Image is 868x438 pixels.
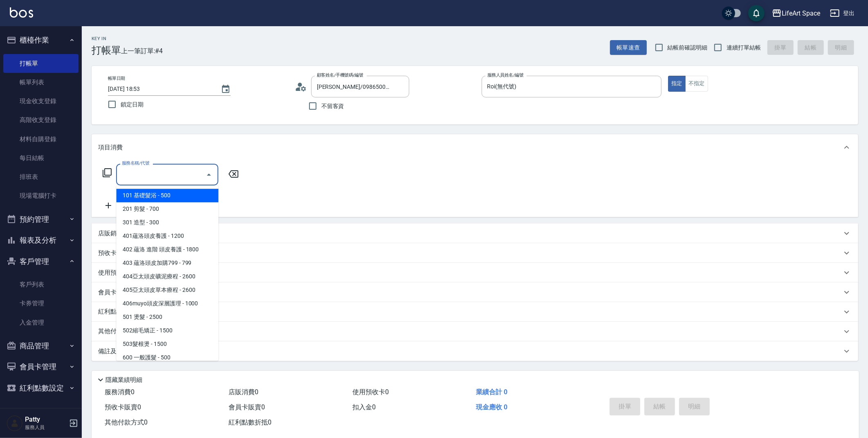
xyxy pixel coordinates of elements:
[3,130,79,149] a: 材料自購登錄
[116,202,218,216] span: 201 剪髮 - 700
[352,388,389,396] span: 使用預收卡 0
[229,418,271,426] span: 紅利點數折抵 0
[98,143,123,152] p: 項目消費
[3,230,79,251] button: 報表及分析
[3,149,79,167] a: 每日結帳
[3,92,79,111] a: 現金收支登錄
[229,388,258,396] span: 店販消費 0
[116,297,218,310] span: 406muyo頭皮深層護理 - 1000
[92,302,858,322] div: 紅利點數剩餘點數: 0
[92,243,858,263] div: 預收卡販賣
[116,243,218,256] span: 402 蘊洛 進階 頭皮養護 - 1800
[116,324,218,337] span: 502縮毛矯正 - 1500
[827,6,858,21] button: 登出
[668,43,708,52] span: 結帳前確認明細
[121,46,163,56] span: 上一筆訂單:#4
[116,270,218,283] span: 404亞太頭皮礦泥療程 - 2600
[202,168,215,181] button: Close
[98,347,129,356] p: 備註及來源
[116,216,218,229] span: 301 造型 - 300
[116,283,218,297] span: 405亞太頭皮草本療程 - 2600
[98,229,123,238] p: 店販銷售
[782,8,820,18] div: LifeArt Space
[116,337,218,351] span: 503髮根燙 - 1500
[10,7,33,18] img: Logo
[105,403,141,411] span: 預收卡販賣 0
[105,418,148,426] span: 其他付款方式 0
[122,160,149,166] label: 服務名稱/代號
[7,415,23,431] img: Person
[668,76,686,92] button: 指定
[610,40,647,55] button: 帳單速查
[476,403,507,411] span: 現金應收 0
[3,167,79,186] a: 排班表
[116,229,218,243] span: 401蘊洛頭皮養護 - 1200
[116,310,218,324] span: 501 燙髮 - 2500
[3,294,79,313] a: 卡券管理
[92,36,121,41] h2: Key In
[3,377,79,399] button: 紅利點數設定
[98,269,129,277] p: 使用預收卡
[98,327,173,336] p: 其他付款方式
[685,76,708,92] button: 不指定
[108,75,125,81] label: 帳單日期
[92,341,858,361] div: 備註及來源
[317,72,363,78] label: 顧客姓名/手機號碼/編號
[3,209,79,230] button: 預約管理
[216,79,236,99] button: Choose date, selected date is 2025-08-23
[116,189,218,202] span: 101 基礎髮浴 - 500
[748,5,765,21] button: save
[98,288,129,297] p: 會員卡銷售
[116,351,218,364] span: 600 一般護髮 - 500
[321,102,344,111] span: 不留客資
[92,322,858,341] div: 其他付款方式入金可用餘額: 0
[3,29,79,51] button: 櫃檯作業
[3,186,79,205] a: 現場電腦打卡
[116,256,218,270] span: 403 蘊洛頭皮加購799 - 799
[3,73,79,92] a: 帳單列表
[92,134,858,160] div: 項目消費
[3,313,79,332] a: 入金管理
[92,282,858,302] div: 會員卡銷售
[108,82,213,96] input: YYYY/MM/DD hh:mm
[769,5,823,22] button: LifeArt Space
[476,388,507,396] span: 業績合計 0
[121,100,144,109] span: 鎖定日期
[487,72,523,78] label: 服務人員姓名/編號
[98,249,129,257] p: 預收卡販賣
[92,45,121,56] h3: 打帳單
[727,43,761,52] span: 連續打單結帳
[105,388,135,396] span: 服務消費 0
[92,263,858,282] div: 使用預收卡
[3,275,79,294] a: 客戶列表
[3,54,79,73] a: 打帳單
[3,335,79,357] button: 商品管理
[229,403,265,411] span: 會員卡販賣 0
[3,111,79,129] a: 高階收支登錄
[3,251,79,272] button: 客戶管理
[105,376,142,384] p: 隱藏業績明細
[352,403,376,411] span: 扣入金 0
[3,356,79,377] button: 會員卡管理
[92,224,858,243] div: 店販銷售
[25,424,67,431] p: 服務人員
[25,415,67,424] h5: Patty
[98,307,147,316] p: 紅利點數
